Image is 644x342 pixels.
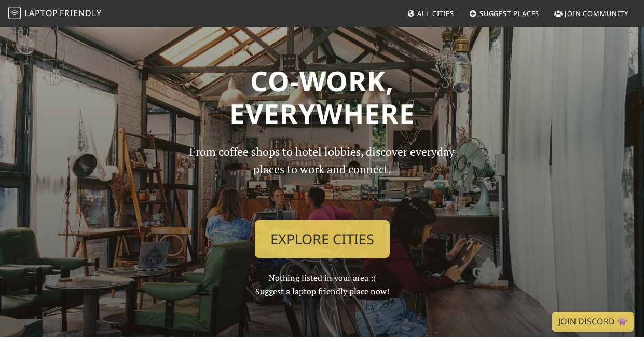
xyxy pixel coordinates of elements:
[181,143,464,212] p: From coffee shops to hotel lobbies, discover everyday places to work and connect.
[550,4,633,23] a: Join Community
[8,5,102,23] a: LaptopFriendly LaptopFriendly
[465,4,544,23] a: Suggest Places
[255,285,389,297] a: Suggest a laptop friendly place now!
[417,9,454,18] span: All Cities
[60,7,101,19] span: Friendly
[33,64,612,130] h1: Co-work, Everywhere
[174,143,470,298] div: Nothing listed in your area :(
[255,220,390,258] a: Explore Cities
[24,7,58,19] span: Laptop
[565,9,628,18] span: Join Community
[403,4,458,23] a: All Cities
[479,9,540,18] span: Suggest Places
[552,312,634,332] a: Join Discord 👾
[8,7,21,19] img: LaptopFriendly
